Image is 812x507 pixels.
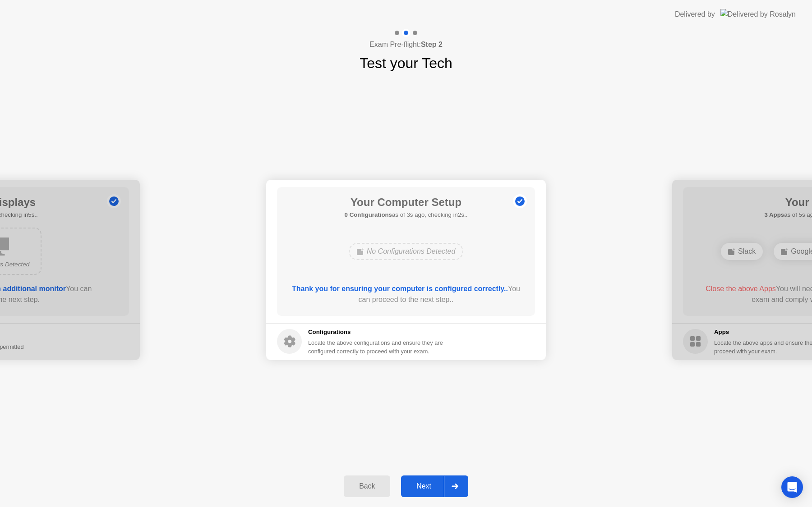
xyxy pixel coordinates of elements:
div: You can proceed to the next step.. [290,283,522,305]
b: Step 2 [421,41,443,48]
img: Delivered by Rosalyn [720,9,796,19]
div: Delivered by [675,9,715,20]
h5: Configurations [308,328,445,337]
h5: as of 3s ago, checking in2s.. [345,210,468,219]
b: Thank you for ensuring your computer is configured correctly.. [292,285,508,292]
div: No Configurations Detected [349,243,464,260]
div: Open Intercom Messenger [781,476,803,498]
h1: Test your Tech [360,52,452,74]
h4: Exam Pre-flight: [369,39,443,50]
div: Back [346,482,388,490]
button: Next [401,475,468,497]
h1: Your Computer Setup [345,194,468,210]
button: Back [344,475,390,497]
div: Locate the above configurations and ensure they are configured correctly to proceed with your exam. [308,338,445,356]
div: Next [404,482,444,490]
b: 0 Configurations [345,211,392,218]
